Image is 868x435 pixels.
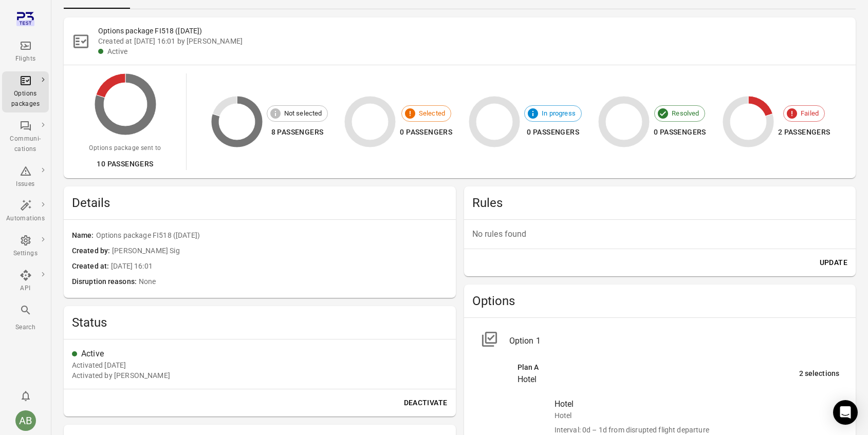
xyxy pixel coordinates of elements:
span: [DATE] 16:01 [111,261,447,272]
div: 10 passengers [89,158,161,171]
button: Aslaug Bjarnadottir [11,406,40,435]
button: Notifications [15,386,36,406]
span: Failed [795,108,824,119]
div: Plan A [518,362,799,373]
span: Name [72,230,96,241]
div: Option 1 [509,335,840,347]
span: Not selected [279,108,328,119]
div: 2 passengers [778,126,830,139]
span: None [139,276,448,288]
div: 0 passengers [400,126,452,139]
div: 2 selections [799,368,839,380]
div: Flights [6,54,45,64]
div: Options packages [6,89,45,109]
div: Interval: 0d – 1d from disrupted flight departure [555,425,840,435]
h2: Rules [472,195,848,211]
a: Issues [2,162,49,193]
div: Communi-cations [6,134,45,155]
h2: Status [72,314,448,331]
div: Active [107,46,847,56]
a: Options packages [2,71,49,112]
div: Created at [DATE] 16:01 by [PERSON_NAME] [98,36,847,46]
h2: Details [72,195,448,211]
a: Flights [2,36,49,67]
div: API [6,283,45,294]
div: AB [15,410,36,431]
div: Search [6,323,45,333]
button: Search [2,301,49,335]
h2: Options [472,293,848,309]
div: Settings [6,249,45,259]
button: Deactivate [400,393,452,412]
div: Options package sent to [89,143,161,154]
div: Open Intercom Messenger [833,400,858,425]
div: 0 passengers [524,126,582,139]
span: In progress [536,108,581,119]
div: Hotel [555,410,840,421]
span: Resolved [666,108,705,119]
span: Selected [413,108,451,119]
a: Settings [2,231,49,262]
span: Created by [72,245,112,257]
button: Update [816,253,852,272]
div: Automations [6,214,45,224]
div: Hotel [518,373,799,386]
div: 8 passengers [267,126,328,139]
a: Automations [2,196,49,227]
div: Active [81,348,448,360]
div: Activated by [PERSON_NAME] [72,370,170,381]
span: Options package FI518 ([DATE]) [96,230,448,241]
a: API [2,266,49,297]
span: Created at [72,261,111,272]
p: No rules found [472,228,848,240]
a: Communi-cations [2,117,49,158]
span: [PERSON_NAME] Sig [112,245,447,257]
div: Issues [6,179,45,190]
div: Hotel [555,398,840,410]
h2: Options package FI518 ([DATE]) [98,26,847,36]
div: 0 passengers [654,126,706,139]
div: 7 Aug 2025 16:01 [72,360,126,370]
span: Disruption reasons [72,276,139,288]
